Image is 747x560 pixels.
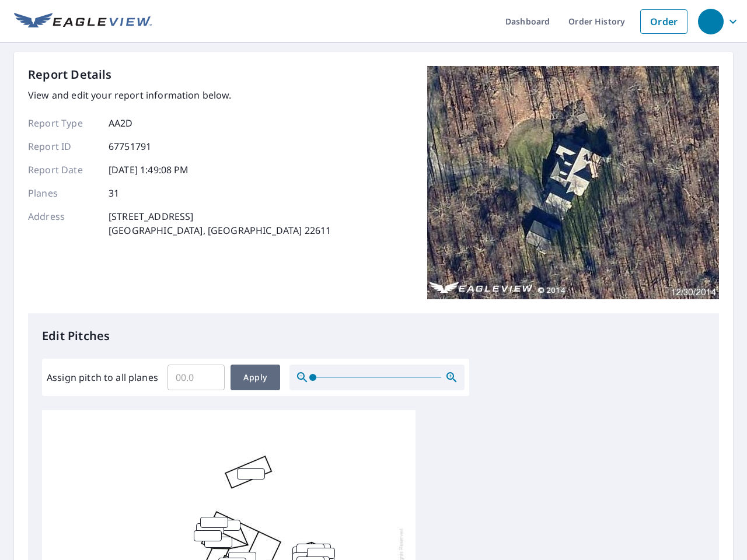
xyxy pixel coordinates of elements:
p: Planes [28,186,98,200]
input: 00.0 [167,361,225,394]
img: Top image [427,66,719,299]
p: Report Type [28,116,98,130]
p: Report Date [28,163,98,177]
p: [STREET_ADDRESS] [GEOGRAPHIC_DATA], [GEOGRAPHIC_DATA] 22611 [109,209,331,237]
p: [DATE] 1:49:08 PM [109,163,189,177]
p: View and edit your report information below. [28,88,331,102]
button: Apply [231,365,280,390]
p: Address [28,209,98,237]
span: Apply [240,370,271,385]
img: EV Logo [14,13,152,30]
p: 31 [109,186,119,200]
p: 67751791 [109,139,151,153]
p: AA2D [109,116,133,130]
p: Report ID [28,139,98,153]
label: Assign pitch to all planes [47,370,158,384]
p: Report Details [28,66,112,83]
a: Order [640,9,687,34]
p: Edit Pitches [42,327,705,345]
